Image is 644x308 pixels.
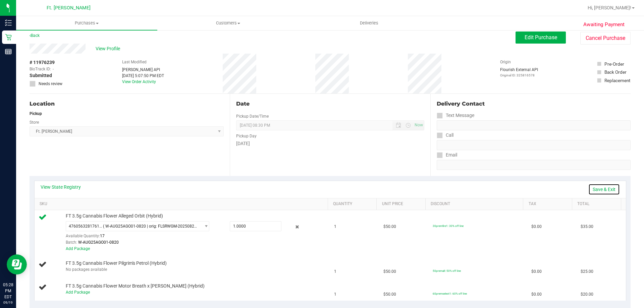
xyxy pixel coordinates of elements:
span: $35.00 [581,224,593,230]
div: Flourish External API [500,67,538,78]
a: Unit Price [382,201,423,207]
label: Origin [500,59,511,65]
a: Purchases [16,16,157,30]
input: 1.0000 [230,222,281,231]
div: Back Order [604,69,627,75]
label: Last Modified [122,59,147,65]
p: 05:28 PM EDT [3,282,13,300]
span: $25.00 [581,268,593,275]
span: Deliveries [351,20,387,26]
a: Total [577,201,618,207]
a: Add Package [66,246,90,251]
div: [DATE] 5:07:50 PM EDT [122,73,164,79]
p: 09/19 [3,300,13,305]
a: Back [30,33,40,38]
span: $50.00 [383,268,396,275]
div: No packages available [66,266,325,273]
p: Original ID: 325816578 [500,73,538,78]
a: SKU [40,201,325,207]
span: Purchases [16,20,157,26]
span: View Profile [96,45,122,52]
span: Awaiting Payment [583,21,625,28]
div: [DATE] [236,140,424,147]
span: FT 3.5g Cannabis Flower Motor Breath x [PERSON_NAME] (Hybrid) [66,283,205,289]
label: Text Message [437,111,474,120]
input: Format: (999) 999-9999 [437,140,631,150]
span: - [53,66,54,72]
span: # 11976239 [30,59,55,66]
inline-svg: Reports [5,48,12,55]
a: Deliveries [299,16,440,30]
span: 50premall: 50% off line [433,269,461,272]
span: 1 [334,291,336,298]
span: 17 [100,234,105,238]
a: Save & Exit [588,184,620,195]
span: 1 [334,268,336,275]
span: FT 3.5g Cannabis Flower Pilgrim's Petrol (Hybrid) [66,260,167,266]
div: Pre-Order [604,61,624,67]
span: Needs review [39,81,62,87]
span: 1 [334,224,336,230]
label: Call [437,130,453,140]
span: ( W-AUG25AGO01-0820 | orig: FLSRWGM-20250826-184 ) [103,224,198,229]
span: $50.00 [383,291,396,298]
a: Add Package [66,290,90,295]
a: View State Registry [41,184,81,190]
span: W-AUG25AGO01-0820 [78,240,119,245]
span: Customers [158,20,298,26]
button: Cancel Purchase [580,32,631,45]
label: Pickup Date/Time [236,113,269,119]
button: Edit Purchase [516,32,566,44]
span: $0.00 [531,291,542,298]
span: 30premfire1: 30% off line [433,224,464,228]
span: FT 3.5g Cannabis Flower Alleged Orbit (Hybrid) [66,213,163,219]
label: Pickup Day [236,133,257,139]
inline-svg: Inventory [5,19,12,26]
div: [PERSON_NAME] API [122,67,164,73]
label: Email [437,150,457,160]
span: BioTrack ID: [30,66,51,72]
a: Customers [157,16,299,30]
a: Quantity [333,201,374,207]
a: View Order Activity [122,79,156,84]
span: $0.00 [531,268,542,275]
div: Date [236,100,424,108]
div: Location [30,100,224,108]
span: 60premselect1: 60% off line [433,292,467,295]
span: Ft. [PERSON_NAME] [47,5,91,11]
span: 4760563281761693 [69,224,103,229]
span: $0.00 [531,224,542,230]
span: Submitted [30,72,52,79]
iframe: Resource center [7,254,27,274]
span: $20.00 [581,291,593,298]
span: $50.00 [383,224,396,230]
div: Delivery Contact [437,100,631,108]
span: Hi, [PERSON_NAME]! [588,5,631,10]
span: select [200,222,209,231]
a: Tax [529,201,570,207]
a: Discount [431,201,521,207]
input: Format: (999) 999-9999 [437,120,631,130]
span: Edit Purchase [525,34,557,41]
label: Store [30,119,39,125]
inline-svg: Retail [5,34,12,41]
div: Replacement [604,77,630,84]
strong: Pickup [30,111,42,116]
div: Available Quantity: [66,231,217,244]
span: Batch: [66,240,77,245]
